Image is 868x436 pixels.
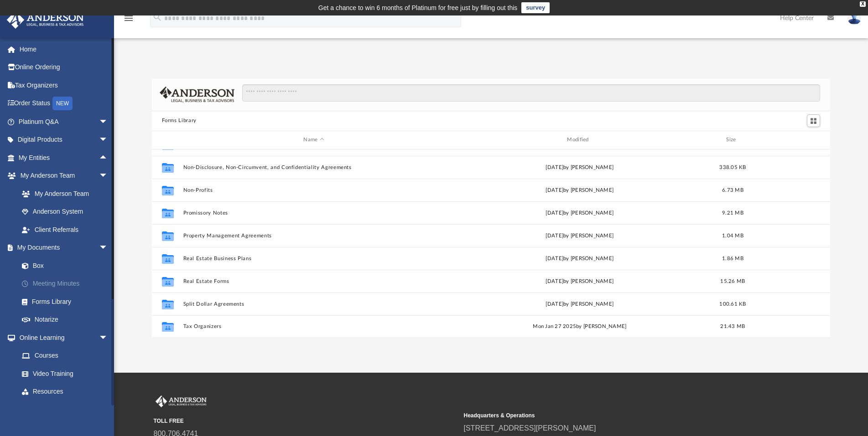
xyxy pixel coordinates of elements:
[6,167,117,185] a: My Anderson Teamarrow_drop_down
[123,13,134,24] i: menu
[722,256,743,261] span: 1.86 MB
[464,424,596,432] a: [STREET_ADDRESS][PERSON_NAME]
[183,323,445,329] button: Tax Organizers
[154,395,208,407] img: Anderson Advisors Platinum Portal
[449,163,711,171] div: [DATE] by [PERSON_NAME]
[448,136,710,144] div: Modified
[99,400,117,419] span: arrow_drop_down
[183,187,445,193] button: Non-Profits
[13,292,117,311] a: Forms Library
[99,149,117,167] span: arrow_drop_up
[4,11,87,29] img: Anderson Advisors Platinum Portal
[154,417,457,425] small: TOLL FREE
[13,221,117,239] a: Client Referrals
[6,76,122,94] a: Tax Organizers
[807,114,821,127] button: Switch to Grid View
[719,301,746,306] span: 100.61 KB
[521,2,550,13] a: survey
[152,12,162,22] i: search
[6,149,122,167] a: My Entitiesarrow_drop_up
[13,275,122,293] a: Meeting Minutes
[722,233,743,238] span: 1.04 MB
[755,136,819,144] div: id
[722,210,743,215] span: 9.21 MB
[6,400,122,419] a: Billingarrow_drop_down
[13,383,117,401] a: Resources
[6,113,122,131] a: Platinum Q&Aarrow_drop_down
[13,256,117,275] a: Box
[6,131,122,149] a: Digital Productsarrow_drop_down
[13,185,113,203] a: My Anderson Team
[162,117,197,125] button: Forms Library
[847,11,861,25] img: User Pic
[99,239,117,257] span: arrow_drop_down
[449,186,711,194] div: [DATE] by [PERSON_NAME]
[6,58,122,77] a: Online Ordering
[449,209,711,217] div: [DATE] by [PERSON_NAME]
[99,328,117,347] span: arrow_drop_down
[714,136,751,144] div: Size
[156,136,178,144] div: id
[13,364,113,383] a: Video Training
[52,97,73,110] div: NEW
[123,17,134,24] a: menu
[242,84,820,102] input: Search files and folders
[13,347,117,365] a: Courses
[449,277,711,285] div: [DATE] by [PERSON_NAME]
[6,94,122,113] a: Order StatusNEW
[860,1,866,7] div: close
[99,131,117,149] span: arrow_drop_down
[6,40,122,58] a: Home
[449,254,711,262] div: [DATE] by [PERSON_NAME]
[183,233,445,239] button: Property Management Agreements
[99,113,117,131] span: arrow_drop_down
[6,328,117,347] a: Online Learningarrow_drop_down
[183,164,445,170] button: Non-Disclosure, Non-Circumvent, and Confidentiality Agreements
[183,210,445,216] button: Promissory Notes
[719,164,746,169] span: 338.05 KB
[449,300,711,308] div: [DATE] by [PERSON_NAME]
[720,324,745,329] span: 21.43 MB
[152,149,831,338] div: grid
[99,167,117,185] span: arrow_drop_down
[464,411,768,420] small: Headquarters & Operations
[722,187,743,192] span: 6.73 MB
[13,203,117,221] a: Anderson System
[183,278,445,284] button: Real Estate Forms
[182,136,444,144] div: Name
[13,311,122,329] a: Notarize
[6,239,122,257] a: My Documentsarrow_drop_down
[183,301,445,307] button: Split Dollar Agreements
[449,231,711,240] div: [DATE] by [PERSON_NAME]
[449,323,711,331] div: Mon Jan 27 2025 by [PERSON_NAME]
[318,2,518,13] div: Get a chance to win 6 months of Platinum for free just by filling out this
[183,256,445,262] button: Real Estate Business Plans
[720,278,745,283] span: 15.26 MB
